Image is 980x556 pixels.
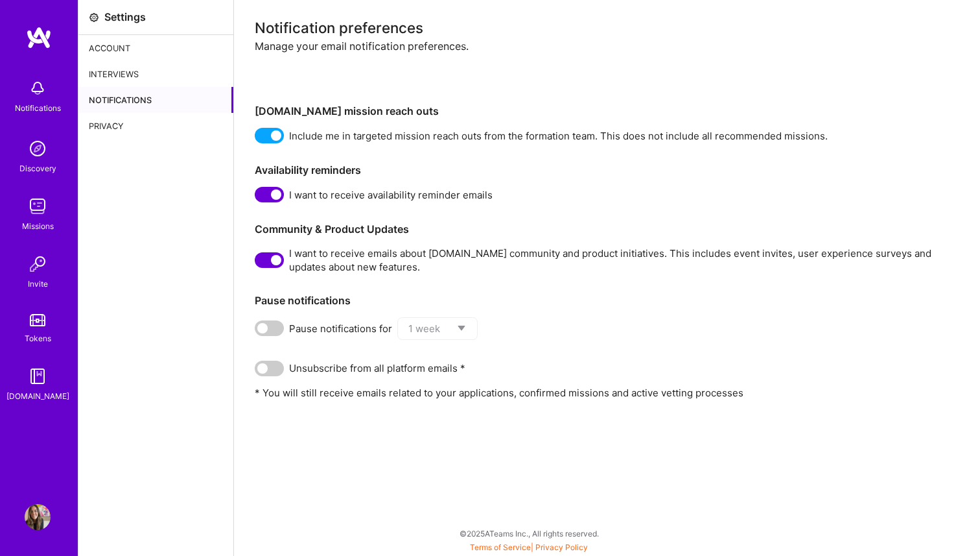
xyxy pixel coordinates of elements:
span: I want to receive availability reminder emails [289,188,493,202]
span: Unsubscribe from all platform emails * [289,361,465,375]
div: © 2025 ATeams Inc., All rights reserved. [78,517,980,550]
div: Notifications [15,101,61,115]
span: | [470,542,588,552]
h3: [DOMAIN_NAME] mission reach outs [255,105,959,117]
div: Account [78,35,233,61]
div: Manage your email notification preferences. [255,40,959,95]
a: Terms of Service [470,542,531,552]
span: Pause notifications for [289,322,392,335]
div: Missions [22,219,54,233]
div: [DOMAIN_NAME] [6,389,69,403]
div: Privacy [78,113,233,139]
img: tokens [30,314,45,326]
img: teamwork [25,193,51,219]
div: Discovery [19,162,56,175]
div: Invite [28,277,48,291]
h3: Community & Product Updates [255,223,959,236]
i: icon Settings [89,12,99,23]
img: guide book [25,363,51,389]
h3: Pause notifications [255,295,959,307]
img: bell [25,75,51,101]
img: logo [26,26,52,49]
div: Settings [104,10,146,24]
p: * You will still receive emails related to your applications, confirmed missions and active vetti... [255,386,959,400]
div: Interviews [78,61,233,87]
img: discovery [25,136,51,162]
h3: Availability reminders [255,164,959,176]
img: Invite [25,251,51,277]
span: Include me in targeted mission reach outs from the formation team. This does not include all reco... [289,129,828,143]
div: Notifications [78,87,233,113]
a: Privacy Policy [535,542,588,552]
div: Tokens [25,332,51,345]
div: Notification preferences [255,21,959,34]
img: User Avatar [25,504,51,530]
span: I want to receive emails about [DOMAIN_NAME] community and product initiatives. This includes eve... [289,247,959,274]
